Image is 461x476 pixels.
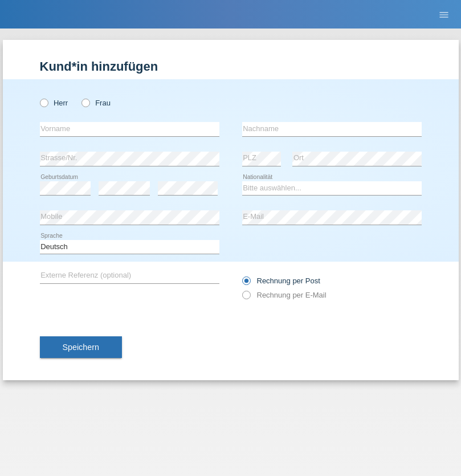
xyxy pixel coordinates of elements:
label: Rechnung per E-Mail [242,291,327,299]
label: Frau [81,99,111,107]
i: menu [438,9,450,21]
a: menu [433,11,455,18]
h1: Kund*in hinzufügen [40,59,422,74]
input: Rechnung per E-Mail [242,291,250,305]
label: Herr [40,99,68,107]
input: Frau [81,99,89,106]
label: Rechnung per Post [242,276,320,285]
input: Rechnung per Post [242,276,250,291]
button: Speichern [40,336,122,358]
span: Speichern [63,343,99,352]
input: Herr [40,99,47,106]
